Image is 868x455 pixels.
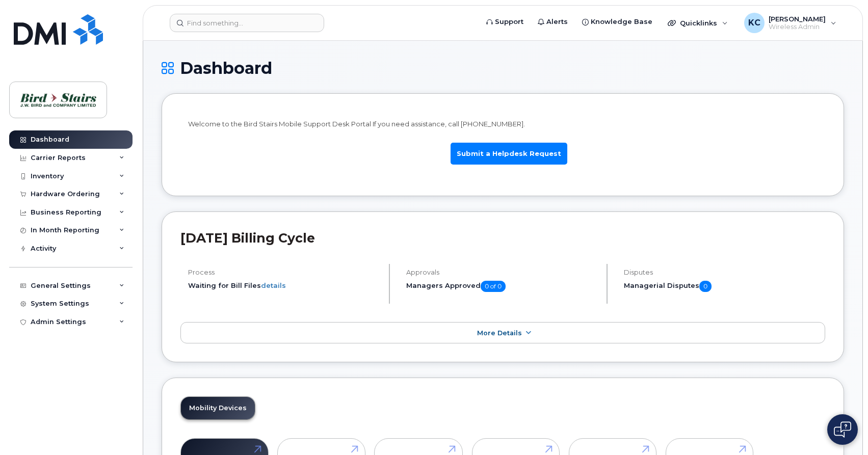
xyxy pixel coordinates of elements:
[180,230,825,246] h2: [DATE] Billing Cycle
[451,143,567,165] a: Submit a Helpdesk Request
[624,269,825,276] h4: Disputes
[181,397,255,419] a: Mobility Devices
[188,119,818,129] p: Welcome to the Bird Stairs Mobile Support Desk Portal If you need assistance, call [PHONE_NUMBER].
[406,281,598,292] h5: Managers Approved
[261,281,286,289] a: details
[188,281,380,290] li: Waiting for Bill Files
[699,281,712,292] span: 0
[188,269,380,276] h4: Process
[477,329,522,337] span: More Details
[406,269,598,276] h4: Approvals
[162,59,844,77] h1: Dashboard
[834,421,851,438] img: Open chat
[481,281,506,292] span: 0 of 0
[624,281,825,292] h5: Managerial Disputes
